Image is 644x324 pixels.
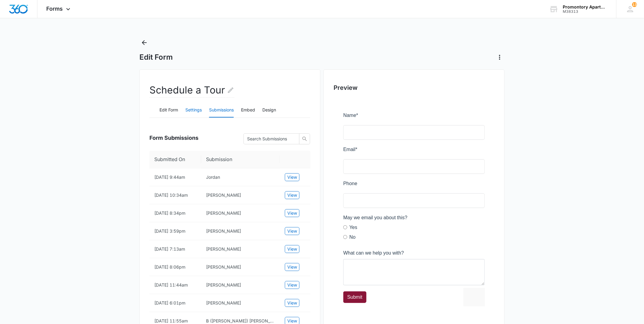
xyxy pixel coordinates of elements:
[287,174,297,181] span: View
[139,53,173,62] h1: Edit Form
[285,299,299,307] button: View
[285,173,299,181] button: View
[149,134,198,142] span: Form Submissions
[149,276,201,294] td: [DATE] 11:44am
[149,83,234,98] h2: Schedule a Tour
[149,294,201,312] td: [DATE] 6:01pm
[139,38,149,48] button: Back
[6,122,12,129] label: No
[201,151,280,168] th: Submission
[159,103,178,118] button: Edit Form
[201,240,280,258] td: Justa Kennedy
[299,133,310,144] button: search
[632,2,637,7] span: 13
[47,5,63,12] span: Forms
[201,222,280,240] td: Kayleigh Sherlock
[6,112,14,119] label: Yes
[201,168,280,186] td: Jordan
[185,103,202,118] button: Settings
[201,204,280,222] td: Sophie
[209,103,234,118] button: Submissions
[285,263,299,271] button: View
[149,186,201,204] td: [DATE] 10:34am
[201,294,280,312] td: Kesia Hammonds
[285,281,299,289] button: View
[563,5,607,9] div: account name
[149,222,201,240] td: [DATE] 3:59pm
[227,83,234,97] button: Edit Form Name
[149,204,201,222] td: [DATE] 8:34pm
[285,209,299,217] button: View
[334,83,495,92] h2: Preview
[287,210,297,217] span: View
[154,156,192,163] span: Submitted On
[241,103,255,118] button: Embed
[120,176,198,195] iframe: reCAPTCHA
[201,186,280,204] td: Cindi Rodriguez
[247,136,291,142] input: Search Submissions
[287,264,297,270] span: View
[285,191,299,199] button: View
[632,2,637,7] div: notifications count
[149,151,201,168] th: Submitted On
[287,282,297,288] span: View
[149,168,201,186] td: [DATE] 9:44am
[262,103,276,118] button: Design
[287,300,297,306] span: View
[201,258,280,276] td: Raquel Valdez
[285,227,299,235] button: View
[201,276,280,294] td: Annika Lee
[149,240,201,258] td: [DATE] 7:13am
[287,228,297,234] span: View
[287,246,297,252] span: View
[563,9,607,14] div: account id
[285,245,299,253] button: View
[4,183,19,188] span: Submit
[495,52,505,62] button: Actions
[299,136,310,141] span: search
[287,192,297,199] span: View
[149,258,201,276] td: [DATE] 8:06pm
